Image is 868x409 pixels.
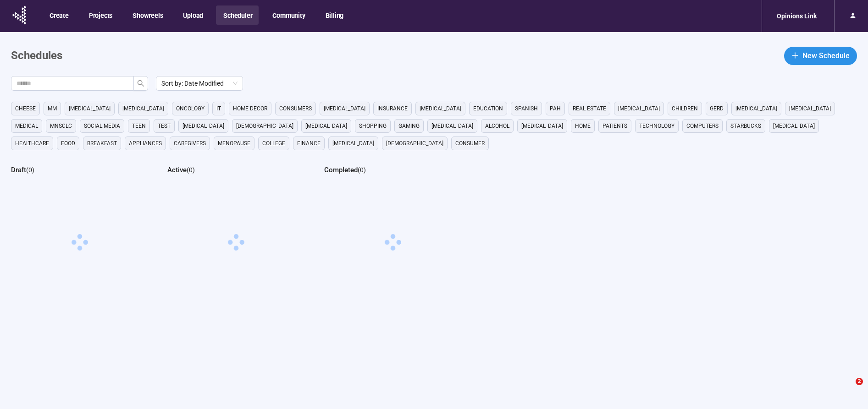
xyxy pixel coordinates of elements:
[42,5,75,25] button: Create
[639,121,674,131] span: technology
[485,121,509,131] span: alcohol
[167,166,187,174] h2: Active
[26,166,34,174] span: ( 0 )
[672,104,698,113] span: children
[618,104,660,113] span: [MEDICAL_DATA]
[386,139,443,148] span: [DEMOGRAPHIC_DATA]
[318,5,350,25] button: Billing
[158,121,171,131] span: Test
[218,139,250,148] span: menopause
[773,121,815,131] span: [MEDICAL_DATA]
[398,121,420,131] span: gaming
[187,166,195,174] span: ( 0 )
[420,104,461,113] span: [MEDICAL_DATA]
[161,76,238,90] span: Sort by: Date Modified
[132,121,146,131] span: Teen
[802,50,850,61] span: New Schedule
[174,139,206,148] span: caregivers
[84,121,120,131] span: social media
[521,121,563,131] span: [MEDICAL_DATA]
[603,121,627,131] span: Patients
[15,104,36,113] span: cheese
[789,104,831,113] span: [MEDICAL_DATA]
[735,104,777,113] span: [MEDICAL_DATA]
[515,104,538,113] span: Spanish
[771,7,822,25] div: Opinions Link
[791,52,799,59] span: plus
[176,104,205,113] span: oncology
[297,139,321,148] span: finance
[15,139,49,148] span: healthcare
[573,104,606,113] span: real estate
[176,5,210,25] button: Upload
[837,378,859,400] iframe: Intercom live chat
[324,104,365,113] span: [MEDICAL_DATA]
[137,80,144,87] span: search
[11,166,26,174] h2: Draft
[359,121,387,131] span: shopping
[550,104,561,113] span: PAH
[332,139,374,148] span: [MEDICAL_DATA]
[87,139,117,148] span: breakfast
[575,121,591,131] span: home
[129,139,162,148] span: appliances
[358,166,366,174] span: ( 0 )
[182,121,224,131] span: [MEDICAL_DATA]
[324,166,358,174] h2: Completed
[133,76,148,91] button: search
[377,104,408,113] span: Insurance
[61,139,75,148] span: Food
[730,121,761,131] span: starbucks
[122,104,164,113] span: [MEDICAL_DATA]
[710,104,724,113] span: GERD
[216,5,259,25] button: Scheduler
[50,121,72,131] span: mnsclc
[48,104,57,113] span: MM
[125,5,169,25] button: Showreels
[279,104,312,113] span: consumers
[11,47,62,65] h1: Schedules
[233,104,267,113] span: home decor
[455,139,485,148] span: consumer
[265,5,311,25] button: Community
[473,104,503,113] span: education
[784,47,857,65] button: plusNew Schedule
[856,378,863,385] span: 2
[262,139,285,148] span: college
[686,121,719,131] span: computers
[82,5,119,25] button: Projects
[216,104,221,113] span: it
[305,121,347,131] span: [MEDICAL_DATA]
[236,121,293,131] span: [DEMOGRAPHIC_DATA]
[431,121,473,131] span: [MEDICAL_DATA]
[15,121,38,131] span: medical
[69,104,111,113] span: [MEDICAL_DATA]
